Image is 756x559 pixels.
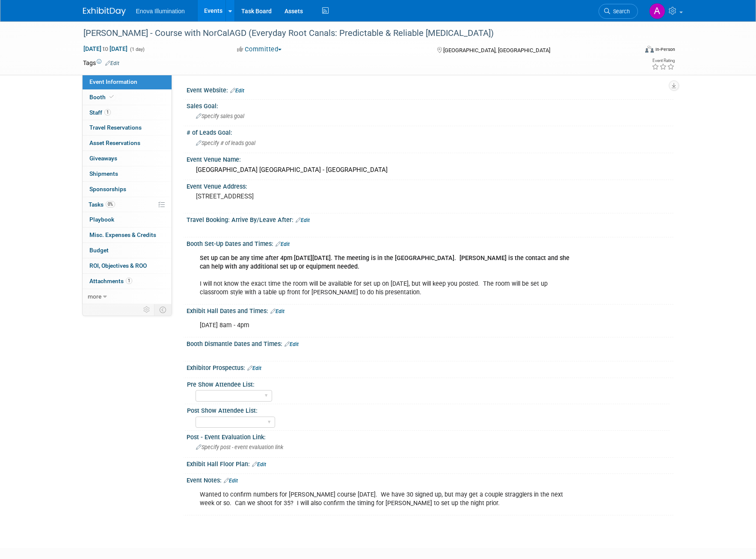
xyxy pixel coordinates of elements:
[110,95,114,99] i: Booth reservation complete
[187,474,673,485] div: Event Notes:
[194,250,579,301] div: I will not know the exact time the room will be available for set up on [DATE], but will keep you...
[610,8,630,15] span: Search
[89,201,115,208] span: Tasks
[187,180,673,191] div: Event Venue Address:
[196,192,380,200] pre: [STREET_ADDRESS]
[196,140,255,146] span: Specify # of leads goal
[83,151,172,166] a: Giveaways
[252,461,266,467] a: Edit
[443,47,550,53] span: [GEOGRAPHIC_DATA], [GEOGRAPHIC_DATA]
[89,124,142,131] span: Travel Reservations
[83,45,128,53] span: [DATE] [DATE]
[89,109,111,116] span: Staff
[83,289,172,304] a: more
[276,241,290,247] a: Edit
[83,166,172,181] a: Shipments
[126,278,132,284] span: 1
[196,113,244,119] span: Specify sales goal
[187,431,673,441] div: Post - Event Evaluation Link:
[89,139,140,146] span: Asset Reservations
[89,262,147,269] span: ROI, Objectives & ROO
[187,404,670,415] div: Post Show Attendee List:
[83,274,172,289] a: Attachments1
[83,182,172,197] a: Sponsorships
[187,237,673,248] div: Booth Set-Up Dates and Times:
[196,444,283,450] span: Specify post - event evaluation link
[230,88,244,94] a: Edit
[129,47,145,52] span: (1 day)
[136,8,185,15] span: Enova Illumination
[270,308,285,314] a: Edit
[83,7,126,16] img: ExhibitDay
[154,304,172,315] td: Toggle Event Tabs
[89,155,117,162] span: Giveaways
[89,216,114,223] span: Playbook
[89,170,118,177] span: Shipments
[83,243,172,258] a: Budget
[187,84,673,95] div: Event Website:
[89,247,109,254] span: Budget
[187,100,673,110] div: Sales Goal:
[224,478,238,484] a: Edit
[655,46,675,53] div: In-Person
[106,201,115,207] span: 0%
[285,341,299,347] a: Edit
[194,317,579,334] div: [DATE] 8am - 4pm
[187,213,673,225] div: Travel Booking: Arrive By/Leave After:
[89,231,156,238] span: Misc. Expenses & Credits
[234,45,285,54] button: Committed
[83,74,172,89] a: Event Information
[83,90,172,105] a: Booth
[187,305,673,316] div: Exhibit Hall Dates and Times:
[83,105,172,120] a: Staff1
[296,217,310,223] a: Edit
[104,109,111,115] span: 1
[80,26,625,41] div: [PERSON_NAME] - Course with NorCalAGD (Everyday Root Canals: Predictable & Reliable [MEDICAL_DATA])
[83,228,172,243] a: Misc. Expenses & Credits
[105,60,119,66] a: Edit
[89,94,116,101] span: Booth
[587,44,676,57] div: Event Format
[599,4,638,19] a: Search
[187,378,670,389] div: Pre Show Attendee List:
[83,197,172,212] a: Tasks0%
[200,254,569,270] b: Set up can be any time after 4pm [DATE][DATE]. The meeting is in the [GEOGRAPHIC_DATA]. [PERSON_N...
[83,258,172,273] a: ROI, Objectives & ROO
[83,59,119,67] td: Tags
[83,212,172,227] a: Playbook
[83,120,172,135] a: Travel Reservations
[88,293,101,300] span: more
[194,486,579,512] div: Wanted to confirm numbers for [PERSON_NAME] course [DATE]. We have 30 signed up, but may get a co...
[187,126,673,137] div: # of Leads Goal:
[187,153,673,164] div: Event Venue Name:
[89,78,137,85] span: Event Information
[649,3,665,19] img: Abby Nelson
[645,46,654,53] img: Format-Inperson.png
[187,361,673,373] div: Exhibitor Prospectus:
[89,278,132,284] span: Attachments
[187,458,673,469] div: Exhibit Hall Floor Plan:
[193,163,667,177] div: [GEOGRAPHIC_DATA] [GEOGRAPHIC_DATA] - [GEOGRAPHIC_DATA]
[89,186,126,192] span: Sponsorships
[83,136,172,151] a: Asset Reservations
[652,59,675,63] div: Event Rating
[187,337,673,349] div: Booth Dismantle Dates and Times:
[139,304,154,315] td: Personalize Event Tab Strip
[247,365,261,371] a: Edit
[101,45,110,52] span: to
